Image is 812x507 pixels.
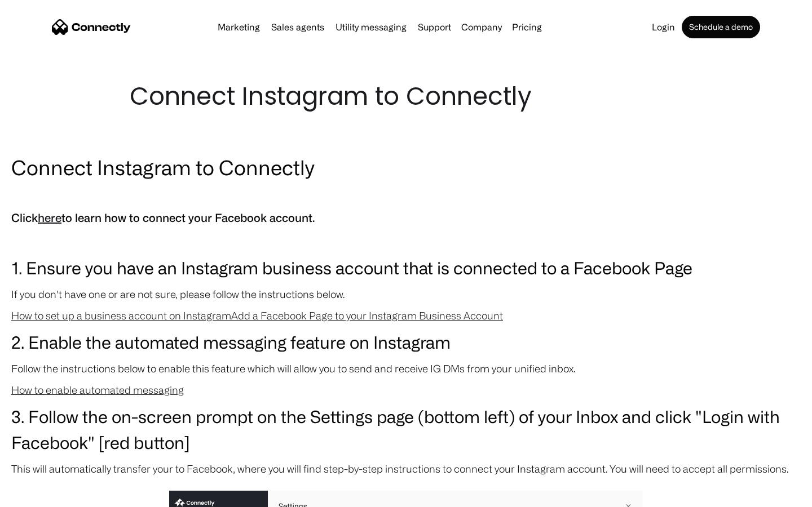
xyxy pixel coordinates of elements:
[413,23,456,32] a: Support
[682,16,760,38] a: Schedule a demo
[11,153,801,181] h2: Connect Instagram to Connectly
[11,361,801,376] p: Follow the instructions below to enable this feature which will allow you to send and receive IG ...
[213,23,264,32] a: Marketing
[11,286,801,302] p: If you don't have one or are not sure, please follow the instructions below.
[11,487,68,503] aside: Language selected: English
[11,187,801,203] p: ‍
[11,208,801,228] h5: Click to learn how to connect your Facebook account.
[461,19,502,35] div: Company
[11,233,801,249] p: ‍
[11,384,184,395] a: How to enable automated messaging
[11,255,801,281] h3: 1. Ensure you have an Instagram business account that is connected to a Facebook Page
[231,310,503,321] a: Add a Facebook Page to your Instagram Business Account
[507,23,546,32] a: Pricing
[23,487,68,503] ul: Language list
[331,23,411,32] a: Utility messaging
[11,329,801,355] h3: 2. Enable the automated messaging feature on Instagram
[11,310,231,321] a: How to set up a business account on Instagram
[38,211,61,224] a: here
[647,23,679,32] a: Login
[11,403,801,455] h3: 3. Follow the on-screen prompt on the Settings page (bottom left) of your Inbox and click "Login ...
[11,461,801,477] p: This will automatically transfer your to Facebook, where you will find step-by-step instructions ...
[267,23,329,32] a: Sales agents
[130,79,682,114] h1: Connect Instagram to Connectly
